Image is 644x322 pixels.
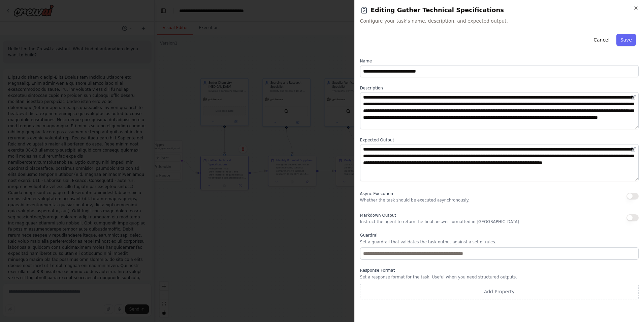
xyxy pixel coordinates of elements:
span: Async Execution [360,191,393,196]
label: Guardrail [360,233,639,238]
p: Set a guardrail that validates the task output against a set of rules. [360,239,639,245]
button: Add Property [360,284,639,299]
button: Open in editor [629,145,637,154]
p: Whether the task should be executed asynchronously. [360,197,470,203]
button: Save [616,34,636,46]
button: Cancel [589,34,613,46]
h2: Editing Gather Technical Specifications [360,5,639,15]
p: Instruct the agent to return the final answer formatted in [GEOGRAPHIC_DATA] [360,219,519,224]
label: Description [360,85,639,91]
button: Open in editor [629,93,637,102]
p: Set a response format for the task. Useful when you need structured outputs. [360,274,639,280]
label: Name [360,58,639,64]
span: Markdown Output [360,213,396,218]
label: Expected Output [360,137,639,143]
span: Configure your task's name, description, and expected output. [360,18,639,24]
label: Response Format [360,268,639,273]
